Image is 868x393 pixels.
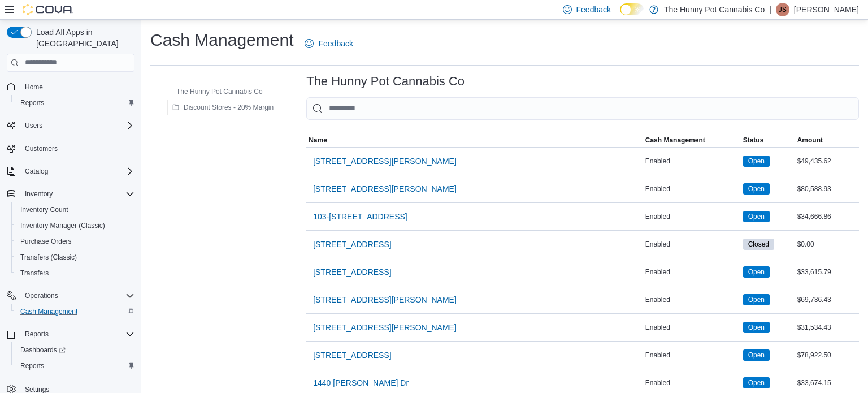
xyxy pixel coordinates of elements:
[16,305,134,318] span: Cash Management
[576,4,611,15] span: Feedback
[643,210,741,223] div: Enabled
[643,376,741,390] div: Enabled
[748,378,765,388] span: Open
[795,182,859,196] div: $80,588.93
[16,343,70,357] a: Dashboards
[25,330,49,339] span: Reports
[2,186,139,202] button: Inventory
[20,165,53,178] button: Catalog
[309,233,396,256] button: [STREET_ADDRESS]
[795,237,859,251] div: $0.00
[16,359,49,373] a: Reports
[16,359,134,373] span: Reports
[748,350,765,360] span: Open
[748,295,765,305] span: Open
[150,29,293,51] h1: Cash Management
[309,178,461,200] button: [STREET_ADDRESS][PERSON_NAME]
[20,141,134,156] span: Customers
[300,32,357,55] a: Feedback
[2,79,139,95] button: Home
[795,154,859,168] div: $49,435.62
[20,142,62,156] a: Customers
[313,211,407,222] span: 103-[STREET_ADDRESS]
[168,101,278,114] button: Discount Stores - 20% Margin
[309,150,461,172] button: [STREET_ADDRESS][PERSON_NAME]
[16,235,134,248] span: Purchase Orders
[20,80,47,94] a: Home
[11,218,139,234] button: Inventory Manager (Classic)
[769,3,771,16] p: |
[20,327,53,341] button: Reports
[743,322,770,333] span: Open
[306,133,643,147] button: Name
[620,3,644,15] input: Dark Mode
[11,304,139,319] button: Cash Management
[16,305,82,318] a: Cash Management
[743,156,770,167] span: Open
[795,376,859,390] div: $33,674.15
[743,183,770,195] span: Open
[748,322,765,332] span: Open
[20,98,44,107] span: Reports
[313,183,457,195] span: [STREET_ADDRESS][PERSON_NAME]
[309,261,396,283] button: [STREET_ADDRESS]
[16,235,76,248] a: Purchase Orders
[20,187,134,201] span: Inventory
[2,163,139,179] button: Catalog
[25,83,43,92] span: Home
[16,266,53,280] a: Transfers
[16,96,134,110] span: Reports
[11,358,139,374] button: Reports
[306,97,859,120] input: This is a search bar. As you type, the results lower in the page will automatically filter.
[25,291,58,300] span: Operations
[309,136,327,145] span: Name
[11,234,139,249] button: Purchase Orders
[20,289,63,303] button: Operations
[20,119,134,132] span: Users
[748,211,765,222] span: Open
[743,349,770,361] span: Open
[741,133,795,147] button: Status
[309,344,396,366] button: [STREET_ADDRESS]
[20,119,47,132] button: Users
[795,321,859,334] div: $31,534.43
[20,307,77,316] span: Cash Management
[795,210,859,223] div: $34,666.86
[748,156,765,166] span: Open
[313,156,457,167] span: [STREET_ADDRESS][PERSON_NAME]
[643,154,741,168] div: Enabled
[16,219,110,232] a: Inventory Manager (Classic)
[795,265,859,279] div: $33,615.79
[20,221,105,230] span: Inventory Manager (Classic)
[20,289,134,303] span: Operations
[16,96,49,110] a: Reports
[743,136,764,145] span: Status
[11,342,139,358] a: Dashboards
[11,202,139,218] button: Inventory Count
[643,237,741,251] div: Enabled
[20,269,49,278] span: Transfers
[16,219,134,232] span: Inventory Manager (Classic)
[645,136,705,145] span: Cash Management
[184,103,274,112] span: Discount Stores - 20% Margin
[309,316,461,339] button: [STREET_ADDRESS][PERSON_NAME]
[313,239,391,250] span: [STREET_ADDRESS]
[748,267,765,277] span: Open
[20,165,134,178] span: Catalog
[16,251,81,264] a: Transfers (Classic)
[748,239,769,249] span: Closed
[20,237,72,246] span: Purchase Orders
[643,133,741,147] button: Cash Management
[313,349,391,361] span: [STREET_ADDRESS]
[776,3,789,16] div: Jessica Steinmetz
[20,187,57,201] button: Inventory
[25,144,58,153] span: Customers
[16,203,134,217] span: Inventory Count
[20,327,134,341] span: Reports
[2,140,139,157] button: Customers
[16,343,134,357] span: Dashboards
[16,251,134,264] span: Transfers (Classic)
[11,95,139,111] button: Reports
[309,205,412,228] button: 103-[STREET_ADDRESS]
